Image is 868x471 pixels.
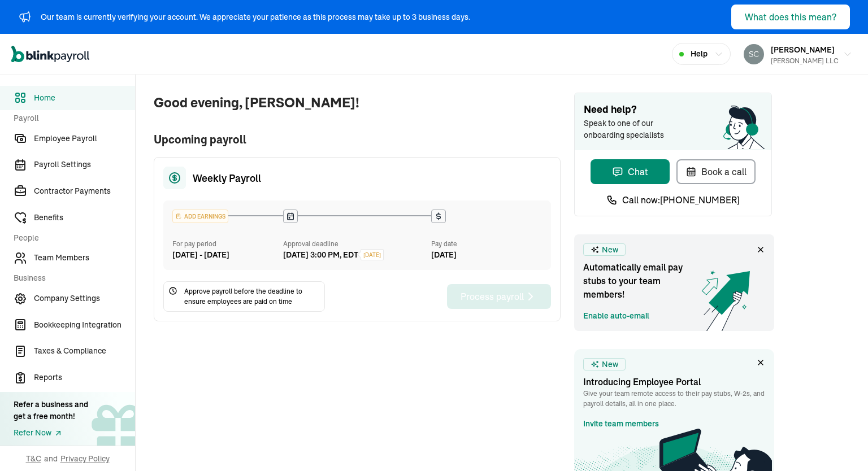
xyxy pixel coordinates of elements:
[283,249,358,261] div: [DATE] 3:00 PM, EDT
[26,453,41,464] span: T&C
[14,112,128,124] span: Payroll
[745,10,836,24] div: What does this mean?
[184,286,320,307] span: Approve payroll before the deadline to ensure employees are paid on time
[60,453,110,464] span: Privacy Policy
[14,272,128,284] span: Business
[34,212,135,224] span: Benefits
[583,375,765,389] h3: Introducing Employee Portal
[34,372,135,383] span: Reports
[584,117,680,141] span: Speak to one of our onboarding specialists
[154,131,561,148] span: Upcoming payroll
[584,102,762,117] span: Need help?
[172,239,283,249] div: For pay period
[34,319,135,331] span: Bookkeeping Integration
[591,159,670,184] button: Chat
[431,249,542,261] div: [DATE]
[34,345,135,357] span: Taxes & Compliance
[34,133,135,145] span: Employee Payroll
[363,251,381,259] span: [DATE]
[34,293,135,304] span: Company Settings
[583,418,659,430] a: Invite team members
[14,399,88,422] div: Refer a business and get a free month!
[14,427,88,439] a: Refer Now
[154,93,561,113] span: Good evening, [PERSON_NAME]!
[173,210,228,223] div: ADD EARNINGS
[34,252,135,264] span: Team Members
[14,232,128,244] span: People
[11,38,89,71] nav: Global
[602,359,618,370] span: New
[34,159,135,171] span: Payroll Settings
[602,244,618,256] span: New
[431,239,542,249] div: Pay date
[34,92,135,104] span: Home
[461,290,537,303] div: Process payroll
[612,165,648,178] div: Chat
[447,284,551,309] button: Process payroll
[41,11,470,23] div: Our team is currently verifying your account. We appreciate your patience as this process may tak...
[731,5,850,29] button: What does this mean?
[34,185,135,197] span: Contractor Payments
[193,171,261,186] span: Weekly Payroll
[172,249,283,261] div: [DATE] - [DATE]
[283,239,427,249] div: Approval deadline
[583,260,696,301] span: Automatically email pay stubs to your team members!
[583,389,765,409] p: Give your team remote access to their pay stubs, W‑2s, and payroll details, all in one place.
[583,310,649,322] a: Enable auto-email
[615,18,868,471] iframe: Chat Widget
